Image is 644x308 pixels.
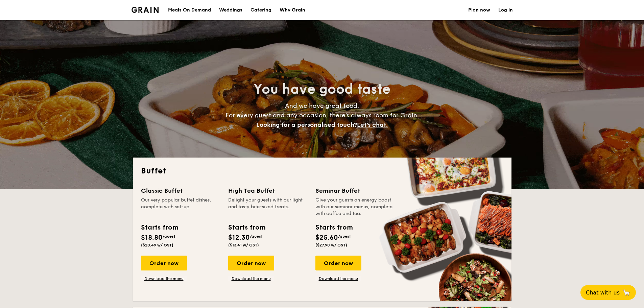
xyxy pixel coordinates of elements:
span: 🦙 [622,289,630,297]
span: Chat with us [586,289,620,296]
a: Download the menu [141,276,187,281]
div: Delight your guests with our light and tasty bite-sized treats. [228,197,307,217]
div: Starts from [315,222,352,233]
div: Classic Buffet [141,186,220,195]
img: Grain [132,7,159,13]
span: ($27.90 w/ GST) [315,243,347,247]
div: Order now [315,256,361,270]
a: Logotype [132,7,159,13]
span: $12.30 [228,234,250,242]
div: Starts from [141,222,178,233]
span: /guest [338,234,351,239]
span: You have good taste [254,81,390,97]
span: ($13.41 w/ GST) [228,243,259,247]
div: Give your guests an energy boost with our seminar menus, complete with coffee and tea. [315,197,395,217]
div: Seminar Buffet [315,186,395,195]
span: $18.80 [141,234,163,242]
span: Let's chat. [357,121,388,128]
div: High Tea Buffet [228,186,307,195]
span: Looking for a personalised touch? [256,121,357,128]
span: /guest [250,234,263,239]
a: Download the menu [228,276,274,281]
a: Download the menu [315,276,361,281]
span: $25.60 [315,234,338,242]
button: Chat with us🦙 [580,285,636,300]
h2: Buffet [141,166,503,176]
div: Our very popular buffet dishes, complete with set-up. [141,197,220,217]
div: Starts from [228,222,265,233]
span: ($20.49 w/ GST) [141,243,173,247]
span: /guest [163,234,175,239]
span: And we have great food. For every guest and any occasion, there’s always room for Grain. [225,102,419,128]
div: Order now [228,256,274,270]
div: Order now [141,256,187,270]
